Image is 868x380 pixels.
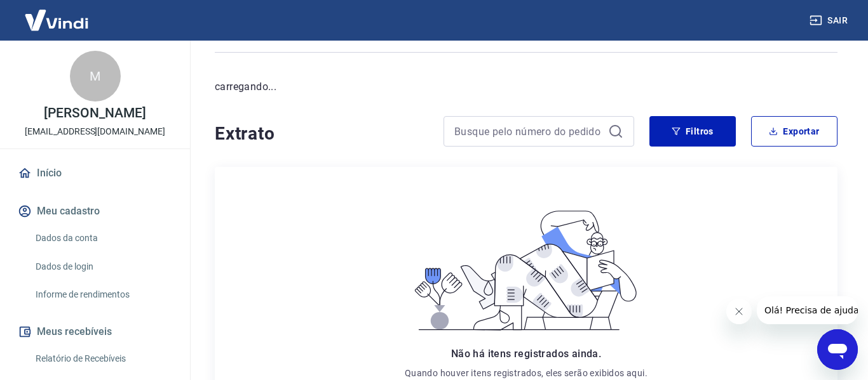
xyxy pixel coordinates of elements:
a: Início [15,159,175,187]
iframe: Mensagem da empresa [757,296,858,324]
p: [PERSON_NAME] [44,107,146,120]
a: Informe de rendimentos [31,282,175,308]
img: Vindi [15,1,98,39]
a: Dados de login [31,254,175,280]
a: Dados da conta [31,225,175,251]
p: [EMAIL_ADDRESS][DOMAIN_NAME] [25,125,165,138]
iframe: Fechar mensagem [726,299,752,324]
button: Meus recebíveis [15,318,175,346]
button: Filtros [649,116,736,147]
span: Olá! Precisa de ajuda? [8,9,107,19]
p: carregando... [215,79,837,95]
button: Sair [807,9,853,32]
a: Relatório de Recebíveis [31,346,175,372]
button: Meu cadastro [15,197,175,225]
iframe: Botão para abrir a janela de mensagens [817,329,858,370]
span: Não há itens registrados ainda. [451,348,601,360]
h4: Extrato [215,121,428,147]
div: M [70,51,121,102]
input: Busque pelo número do pedido [454,122,603,141]
p: Quando houver itens registrados, eles serão exibidos aqui. [405,367,648,379]
button: Exportar [751,116,837,147]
